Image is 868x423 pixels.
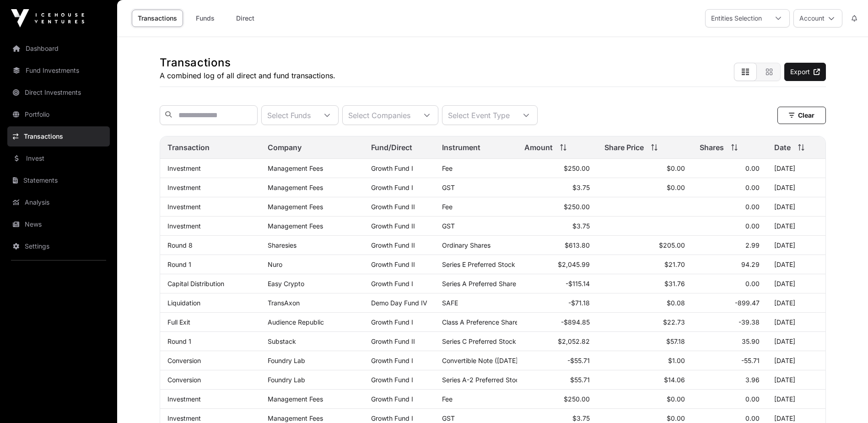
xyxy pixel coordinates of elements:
a: Investment [167,184,201,191]
span: 0.00 [745,280,760,287]
td: $3.75 [517,217,597,236]
a: Growth Fund I [371,164,413,172]
span: Convertible Note ([DATE]) [442,357,520,364]
a: Direct Investments [7,82,110,103]
span: -55.71 [741,357,760,364]
a: Investment [167,164,201,172]
td: $2,045.99 [517,255,597,274]
a: Export [784,63,826,81]
a: Conversion [167,376,201,384]
span: $205.00 [659,241,685,249]
span: $21.70 [664,260,685,268]
h1: Transactions [160,55,335,70]
td: -$115.14 [517,274,597,293]
td: [DATE] [767,255,825,274]
span: Fee [442,164,453,172]
span: Amount [524,142,553,153]
td: [DATE] [767,313,825,332]
td: $250.00 [517,159,597,178]
span: GST [442,414,455,422]
a: Full Exit [167,318,190,326]
a: Direct [227,10,264,27]
a: Round 1 [167,337,191,345]
span: Ordinary Shares [442,241,491,249]
a: Round 1 [167,260,191,268]
a: Foundry Lab [268,357,305,364]
span: 0.00 [745,203,760,211]
td: [DATE] [767,178,825,197]
p: Management Fees [268,184,356,191]
a: Growth Fund II [371,222,415,230]
a: Nuro [268,260,282,268]
span: 0.00 [745,222,760,230]
a: Growth Fund II [371,337,415,345]
a: Settings [7,236,110,256]
a: Easy Crypto [268,280,304,287]
p: Management Fees [268,414,356,422]
span: SAFE [442,299,458,307]
span: Series E Preferred Stock [442,260,515,268]
a: TransAxon [268,299,300,307]
iframe: Chat Widget [822,379,868,423]
td: [DATE] [767,217,825,236]
span: Series C Preferred Stock [442,337,516,345]
a: Funds [187,10,223,27]
span: 3.96 [745,376,760,384]
a: Demo Day Fund IV [371,299,427,307]
span: Shares [700,142,724,153]
span: -39.38 [739,318,760,326]
td: [DATE] [767,351,825,370]
td: -$71.18 [517,293,597,313]
span: Date [774,142,791,153]
a: Growth Fund II [371,241,415,249]
img: Icehouse Ventures Logo [11,9,84,27]
div: Select Companies [343,106,416,125]
a: Investment [167,203,201,211]
a: Growth Fund I [371,414,413,422]
a: Growth Fund I [371,395,413,403]
button: Account [793,9,842,27]
span: 0.00 [745,184,760,191]
span: Company [268,142,302,153]
a: Capital Distribution [167,280,224,287]
a: Sharesies [268,241,297,249]
a: Invest [7,148,110,168]
p: Management Fees [268,222,356,230]
a: Foundry Lab [268,376,305,384]
a: Investment [167,222,201,230]
span: Share Price [604,142,644,153]
p: Management Fees [268,164,356,172]
td: -$55.71 [517,351,597,370]
span: Transaction [167,142,210,153]
span: GST [442,222,455,230]
a: Growth Fund II [371,203,415,211]
span: Series A-2 Preferred Stock [442,376,523,384]
a: Investment [167,395,201,403]
span: 35.90 [742,337,760,345]
span: Fee [442,395,453,403]
span: $0.00 [667,164,685,172]
a: Liquidation [167,299,200,307]
a: Fund Investments [7,60,110,81]
span: $0.00 [667,184,685,191]
span: Series A Preferred Share [442,280,516,287]
a: News [7,214,110,234]
td: [DATE] [767,197,825,217]
a: Round 8 [167,241,193,249]
td: $2,052.82 [517,332,597,351]
span: GST [442,184,455,191]
a: Statements [7,170,110,190]
td: [DATE] [767,159,825,178]
span: $14.06 [664,376,685,384]
a: Growth Fund I [371,376,413,384]
td: $55.71 [517,370,597,390]
a: Transactions [132,10,183,27]
p: Management Fees [268,395,356,403]
button: Clear [777,107,826,124]
span: $0.08 [667,299,685,307]
td: [DATE] [767,236,825,255]
p: A combined log of all direct and fund transactions. [160,70,335,81]
span: $0.00 [667,395,685,403]
td: [DATE] [767,293,825,313]
a: Growth Fund I [371,318,413,326]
